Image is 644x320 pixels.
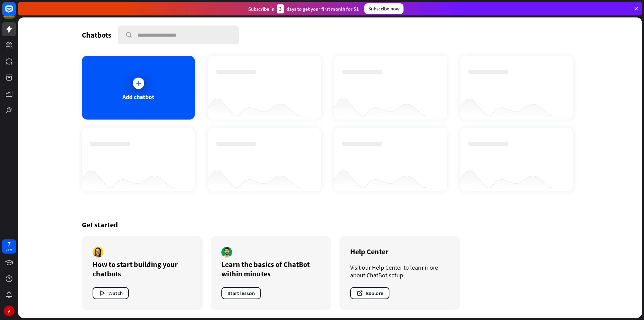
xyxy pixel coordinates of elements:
div: Subscribe now [364,3,404,14]
div: Visit our Help Center to learn more about ChatBot setup. [350,264,449,279]
a: 7 days [2,239,16,254]
div: 7 [7,241,11,247]
div: Get started [82,220,578,229]
div: Help Center [350,247,449,256]
div: Subscribe in days to get your first month for $1 [248,4,359,13]
img: author [221,247,232,258]
div: days [6,247,12,252]
div: Add chatbot [122,93,154,101]
div: How to start building your chatbots [93,260,192,278]
div: A [4,306,14,316]
button: Explore [350,287,389,299]
div: 3 [277,4,284,13]
button: Watch [93,287,129,299]
button: Open LiveChat chat widget [5,3,25,23]
div: Learn the basics of ChatBot within minutes [221,260,321,278]
img: author [93,247,103,258]
div: Chatbots [82,30,111,40]
button: Start lesson [221,287,261,299]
